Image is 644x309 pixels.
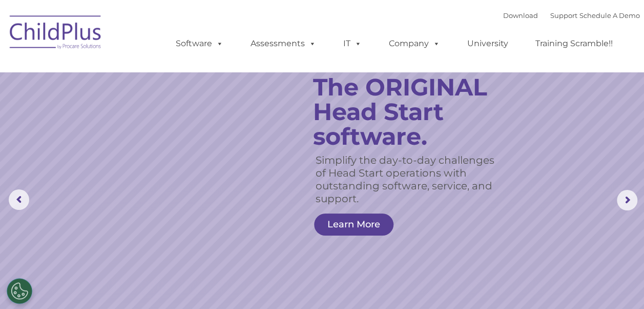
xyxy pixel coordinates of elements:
[333,33,372,54] a: IT
[314,214,393,236] a: Learn More
[7,278,32,304] button: Cookies Settings
[313,75,514,149] rs-layer: The ORIGINAL Head Start software.
[316,154,504,205] rs-layer: Simplify the day-to-day challenges of Head Start operations with outstanding software, service, a...
[550,11,577,20] a: Support
[503,11,640,20] font: |
[525,33,623,54] a: Training Scramble!!
[142,110,186,118] span: Phone number
[240,33,326,54] a: Assessments
[503,11,538,20] a: Download
[457,33,518,54] a: University
[5,8,107,60] img: ChildPlus by Procare Solutions
[165,33,234,54] a: Software
[579,11,640,20] a: Schedule A Demo
[379,33,450,54] a: Company
[142,68,174,75] span: Last name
